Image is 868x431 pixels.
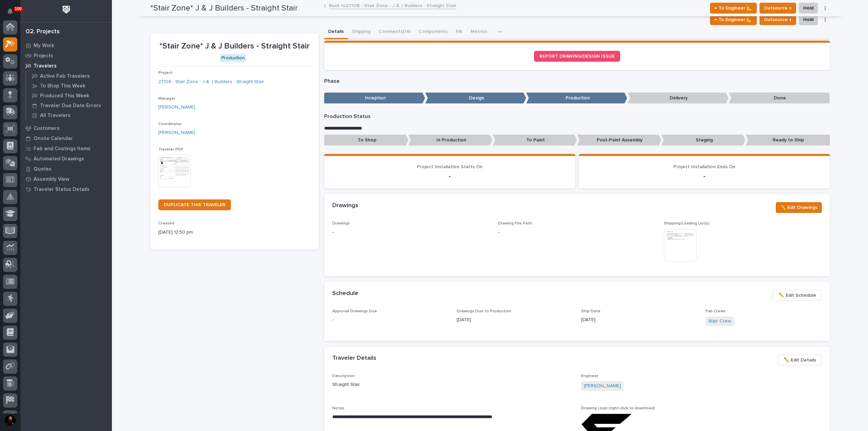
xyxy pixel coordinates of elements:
a: REPORT DRAWING/DESIGN ISSUE [534,51,620,62]
span: REPORT DRAWING/DESIGN ISSUE [539,54,615,59]
span: ✏️ Edit Schedule [778,291,816,299]
a: Assembly View [20,174,112,184]
p: Onsite Calendar [34,136,73,142]
h2: Traveler Details [332,355,376,362]
p: All Travelers [40,113,71,119]
p: To Shop [324,135,409,146]
a: Stair Crew [708,318,731,325]
p: Automated Drawings [34,156,84,162]
a: Fab and Coatings Items [20,143,112,154]
span: ← To Engineer 📐 [714,16,752,24]
span: Shipping/Loading List(s) [664,221,710,226]
span: Drawings Due to Production [457,309,511,313]
p: To Paint [493,135,577,146]
a: 27108 - Stair Zone - J & J Builders - Straight Stair [158,78,264,85]
p: In Production [408,135,493,146]
a: DUPLICATE THIS TRAVELER [158,199,231,210]
p: *Stair Zone* J & J Builders - Straight Stair [158,41,311,51]
p: Travelers [34,63,57,69]
button: Shipping [348,25,375,39]
a: Automated Drawings [20,154,112,164]
p: [DATE] 12:50 pm [158,229,311,236]
a: Active Fab Travelers [26,71,112,81]
p: Delivery [628,93,729,104]
button: Metrics [467,25,491,39]
p: Done [729,93,830,104]
button: Outsource ↑ [759,14,796,25]
a: Traveler Due Date Errors [26,101,112,110]
p: Customers [34,125,60,132]
p: Quotes [34,166,52,172]
button: Notifications [3,4,17,18]
a: To Shop This Week [26,81,112,91]
span: Description [332,374,355,378]
p: Design [425,93,526,104]
p: Projects [34,53,53,59]
a: Back to27108 - Stair Zone - J & J Builders - Straight Stair [329,1,456,9]
span: Drawing File Path [498,221,532,226]
div: Notifications100 [8,8,17,19]
p: Traveler Status Details [34,187,90,193]
span: Fab Crews [706,309,726,313]
button: ✏️ Edit Details [778,355,822,366]
p: Production [526,93,627,104]
span: Outsource ↑ [764,16,792,24]
p: Traveler Due Date Errors [40,103,101,109]
a: Projects [20,51,112,61]
p: Staging [661,135,746,146]
p: Produced This Week [40,93,89,99]
h2: Drawings [332,202,358,210]
p: [DATE] [581,316,697,324]
span: Project [158,71,173,75]
p: Straight Stair [332,381,573,388]
a: Quotes [20,164,112,174]
p: - [332,172,567,180]
span: ✏️ Edit Drawings [780,203,817,212]
a: [PERSON_NAME] [584,383,621,390]
p: My Work [34,43,54,49]
p: Assembly View [34,176,69,182]
a: Onsite Calendar [20,133,112,143]
span: Project Installation Starts On [417,164,482,169]
span: Notes [332,406,344,410]
button: users-avatar [3,413,17,428]
span: Drawing Logo (right-click to download) [581,406,655,410]
button: ✏️ Edit Drawings [776,202,822,213]
a: Produced This Week [26,91,112,100]
p: 100 [15,6,22,11]
span: Approval Drawings Due [332,309,377,313]
p: - [332,229,490,236]
p: Ready to Ship [746,135,830,146]
span: Engineer [581,374,598,378]
div: Production [220,54,246,62]
a: All Travelers [26,111,112,120]
span: Drawings [332,221,350,226]
span: Traveler PDF [158,148,183,152]
span: Hold [803,16,813,24]
button: Details [324,25,348,39]
span: ✏️ Edit Details [784,356,816,364]
p: - [332,316,449,324]
p: Inception [324,93,425,104]
button: FAI [452,25,467,39]
a: Travelers [20,61,112,71]
p: Fab and Coatings Items [34,146,91,152]
a: My Work [20,40,112,51]
button: ✏️ Edit Schedule [773,290,822,301]
button: Hold [799,14,818,25]
img: Workspace Logo [60,3,73,16]
div: 02. Projects [26,28,60,36]
a: Traveler Status Details [20,184,112,194]
p: [DATE] [457,316,573,324]
span: DUPLICATE THIS TRAVELER [164,202,225,207]
button: Components [415,25,452,39]
a: [PERSON_NAME] [158,129,195,136]
h2: Schedule [332,290,358,297]
span: Created [158,221,174,226]
p: - [587,172,822,180]
p: - [498,229,499,236]
p: To Shop This Week [40,83,85,89]
a: Customers [20,123,112,133]
span: Ship Date [581,309,600,313]
button: ← To Engineer 📐 [710,14,757,25]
